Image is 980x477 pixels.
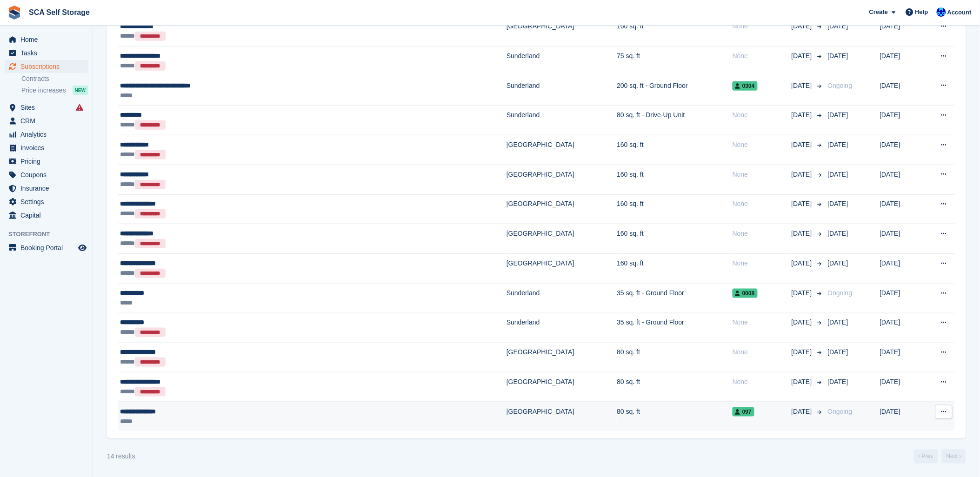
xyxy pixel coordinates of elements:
[942,450,966,464] a: Next
[733,110,792,120] div: None
[507,254,617,284] td: [GEOGRAPHIC_DATA]
[828,230,848,237] span: [DATE]
[792,110,814,120] span: [DATE]
[507,402,617,431] td: [GEOGRAPHIC_DATA]
[507,17,617,46] td: [GEOGRAPHIC_DATA]
[880,135,923,165] td: [DATE]
[880,194,923,224] td: [DATE]
[617,165,733,194] td: 160 sq. ft
[507,165,617,194] td: [GEOGRAPHIC_DATA]
[792,21,814,31] span: [DATE]
[617,17,733,46] td: 160 sq. ft
[20,33,76,46] span: Home
[5,60,88,73] a: menu
[5,128,88,141] a: menu
[880,343,923,372] td: [DATE]
[20,128,76,141] span: Analytics
[20,241,76,254] span: Booking Portal
[880,76,923,106] td: [DATE]
[617,194,733,224] td: 160 sq. ft
[880,106,923,135] td: [DATE]
[880,165,923,194] td: [DATE]
[507,343,617,372] td: [GEOGRAPHIC_DATA]
[880,254,923,284] td: [DATE]
[880,402,923,431] td: [DATE]
[507,372,617,402] td: [GEOGRAPHIC_DATA]
[733,377,792,387] div: None
[20,155,76,168] span: Pricing
[828,141,848,148] span: [DATE]
[733,289,758,298] span: 0008
[733,170,792,179] div: None
[828,378,848,385] span: [DATE]
[21,85,88,95] a: Price increases NEW
[20,141,76,154] span: Invoices
[828,22,848,30] span: [DATE]
[20,209,76,222] span: Capital
[77,242,88,253] a: Preview store
[617,46,733,76] td: 75 sq. ft
[507,76,617,106] td: Sunderland
[792,229,814,238] span: [DATE]
[828,348,848,356] span: [DATE]
[617,313,733,343] td: 35 sq. ft - Ground Floor
[5,141,88,154] a: menu
[947,8,972,17] span: Account
[5,241,88,254] a: menu
[914,450,938,464] a: Previous
[792,140,814,150] span: [DATE]
[828,52,848,60] span: [DATE]
[937,7,946,17] img: Kelly Neesham
[828,111,848,119] span: [DATE]
[617,254,733,284] td: 160 sq. ft
[828,171,848,178] span: [DATE]
[880,284,923,313] td: [DATE]
[792,377,814,387] span: [DATE]
[792,258,814,268] span: [DATE]
[733,21,792,31] div: None
[25,5,93,20] a: SCA Self Storage
[828,259,848,267] span: [DATE]
[507,284,617,313] td: Sunderland
[617,284,733,313] td: 35 sq. ft - Ground Floor
[828,82,853,89] span: Ongoing
[20,46,76,60] span: Tasks
[20,168,76,181] span: Coupons
[73,86,88,95] div: NEW
[869,7,888,17] span: Create
[733,347,792,357] div: None
[5,195,88,208] a: menu
[21,86,66,95] span: Price increases
[20,195,76,208] span: Settings
[828,408,853,415] span: Ongoing
[76,104,83,111] i: Smart entry sync failures have occurred
[733,140,792,150] div: None
[880,17,923,46] td: [DATE]
[8,230,93,239] span: Storefront
[5,168,88,181] a: menu
[792,288,814,298] span: [DATE]
[617,372,733,402] td: 80 sq. ft
[20,60,76,73] span: Subscriptions
[5,46,88,60] a: menu
[21,74,88,83] a: Contracts
[880,224,923,254] td: [DATE]
[792,347,814,357] span: [DATE]
[733,407,754,417] span: 097
[5,114,88,127] a: menu
[733,51,792,61] div: None
[880,372,923,402] td: [DATE]
[792,318,814,327] span: [DATE]
[20,101,76,114] span: Sites
[792,51,814,61] span: [DATE]
[828,200,848,207] span: [DATE]
[617,76,733,106] td: 200 sq. ft - Ground Floor
[733,81,758,91] span: 0304
[5,209,88,222] a: menu
[7,6,21,20] img: stora-icon-8386f47178a22dfd0bd8f6a31ec36ba5ce8667c1dd55bd0f319d3a0aa187defe.svg
[617,135,733,165] td: 160 sq. ft
[617,402,733,431] td: 80 sq. ft
[733,229,792,238] div: None
[828,318,848,326] span: [DATE]
[20,114,76,127] span: CRM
